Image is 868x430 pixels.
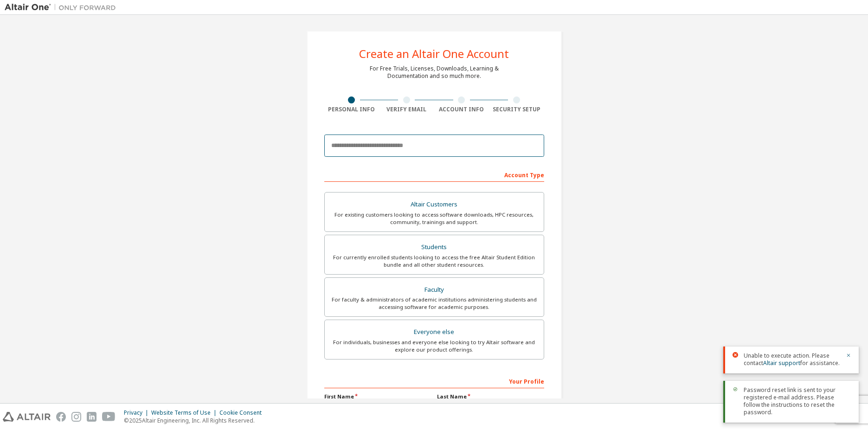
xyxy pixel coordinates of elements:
div: Everyone else [330,326,538,339]
a: Altair support [763,359,800,367]
img: linkedin.svg [87,412,96,422]
div: Website Terms of Use [151,409,219,417]
div: Security Setup [489,106,544,113]
div: Privacy [124,409,151,417]
img: Altair One [5,3,121,12]
img: facebook.svg [56,412,66,422]
div: For Free Trials, Licenses, Downloads, Learning & Documentation and so much more. [370,65,499,80]
div: Create an Altair One Account [359,48,509,59]
div: For faculty & administrators of academic institutions administering students and accessing softwa... [330,296,538,311]
div: Verify Email [379,106,434,113]
div: For individuals, businesses and everyone else looking to try Altair software and explore our prod... [330,339,538,353]
div: Personal Info [324,106,379,113]
div: Altair Customers [330,198,538,211]
p: © 2025 Altair Engineering, Inc. All Rights Reserved. [124,417,267,424]
div: Students [330,241,538,254]
img: instagram.svg [71,412,81,422]
label: First Name [324,393,431,400]
div: For currently enrolled students looking to access the free Altair Student Edition bundle and all ... [330,254,538,269]
div: Your Profile [324,373,544,388]
img: altair_logo.svg [3,412,51,422]
div: Account Info [434,106,489,113]
div: Cookie Consent [219,409,267,417]
img: youtube.svg [102,412,116,422]
div: For existing customers looking to access software downloads, HPC resources, community, trainings ... [330,211,538,226]
span: Password reset link is sent to your registered e-mail address. Please follow the instructions to ... [744,386,851,416]
div: Account Type [324,167,544,182]
div: Faculty [330,283,538,296]
span: Unable to execute action. Please contact for assistance. [744,352,840,367]
label: Last Name [437,393,544,400]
